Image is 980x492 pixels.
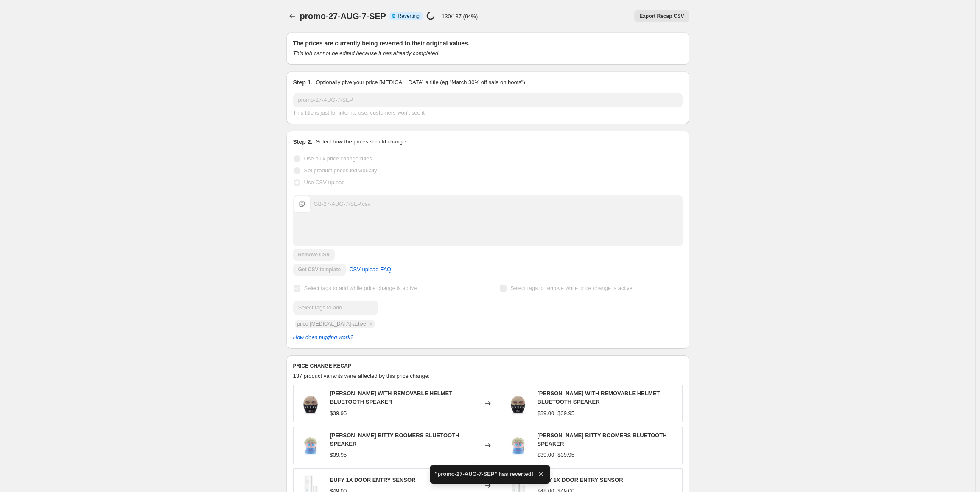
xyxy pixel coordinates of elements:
div: $39.00 [538,409,554,418]
button: Price change jobs [286,10,298,22]
span: promo-27-AUG-7-SEP [300,11,386,21]
strike: $39.95 [557,451,574,459]
img: BBO-ELSA_2_1800x1800px_80x.jpg [505,433,531,458]
strike: $39.95 [557,409,574,418]
p: 130/137 (94%) [442,13,478,20]
span: This title is just for internal use, customers won't see it [293,110,425,116]
span: Set product prices individually [304,167,377,174]
p: Optionally give your price [MEDICAL_DATA] a title (eg "March 30% off sale on boots") [316,78,525,87]
button: Export Recap CSV [634,10,689,22]
span: "promo-27-AUG-7-SEP" has reverted! [435,470,533,478]
h2: The prices are currently being reverted to their original values. [293,39,683,48]
h2: Step 2. [293,138,313,146]
input: Select tags to add [293,301,378,315]
span: Select tags to add while price change is active [304,285,417,291]
span: EUFY 1X DOOR ENTRY SENSOR [330,477,416,483]
div: $39.95 [330,409,347,418]
span: [PERSON_NAME] WITH REMOVABLE HELMET BLUETOOTH SPEAKER [330,390,453,405]
span: CSV upload FAQ [349,265,391,274]
i: This job cannot be edited because it has already completed. [293,50,440,56]
span: Reverting [398,13,420,20]
span: Use bulk price change rules [304,155,372,162]
h6: PRICE CHANGE RECAP [293,363,683,369]
span: [PERSON_NAME] BITTY BOOMERS BLUETOOTH SPEAKER [330,432,459,447]
a: CSV upload FAQ [344,263,396,276]
div: $39.00 [538,451,554,459]
img: BBC936_1_80x.jpg [505,391,531,416]
span: [PERSON_NAME] WITH REMOVABLE HELMET BLUETOOTH SPEAKER [538,390,660,405]
span: [PERSON_NAME] BITTY BOOMERS BLUETOOTH SPEAKER [538,432,667,447]
span: Select tags to remove while price change is active [510,285,633,291]
a: How does tagging work? [293,334,353,340]
p: Select how the prices should change [316,138,406,146]
input: 30% off holiday sale [293,93,683,107]
span: Use CSV upload [304,179,345,186]
div: GB-27-AUG-7-SEP.csv [314,200,370,208]
span: Export Recap CSV [639,13,684,20]
h2: Step 1. [293,78,313,87]
div: $39.95 [330,451,347,459]
img: BBC936_1_80x.jpg [298,391,323,416]
img: BBO-ELSA_2_1800x1800px_80x.jpg [298,433,323,458]
span: 137 product variants were affected by this price change: [293,373,430,379]
span: EUFY 1X DOOR ENTRY SENSOR [538,477,623,483]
